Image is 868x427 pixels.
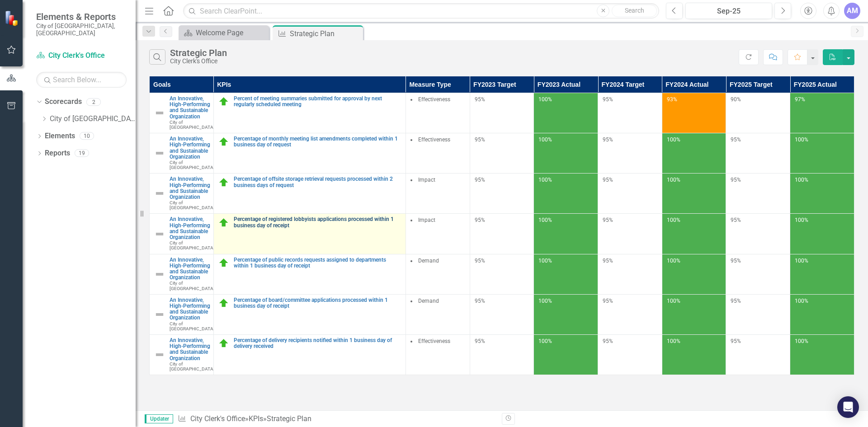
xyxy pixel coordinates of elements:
[170,216,215,240] a: An Innovative, High-Performing and Sustainable Organization
[183,3,659,19] input: Search ClearPoint...
[538,298,552,304] span: 100%
[475,258,485,264] span: 95%
[612,5,657,17] button: Search
[170,297,215,321] a: An Innovative, High-Performing and Sustainable Organization
[731,298,741,304] span: 95%
[667,136,680,143] span: 100%
[170,58,227,65] div: City Clerk's Office
[178,414,495,424] div: » »
[50,114,136,124] a: City of [GEOGRAPHIC_DATA]
[170,281,215,291] span: City of [GEOGRAPHIC_DATA]
[154,349,165,360] img: Not Defined
[844,3,860,19] button: AM
[218,217,229,228] img: On Target
[218,298,229,309] img: On Target
[150,133,214,174] td: Double-Click to Edit Right Click for Context Menu
[154,108,165,118] img: Not Defined
[213,254,406,294] td: Double-Click to Edit Right Click for Context Menu
[45,131,75,141] a: Elements
[170,48,227,58] div: Strategic Plan
[267,414,311,423] div: Strategic Plan
[418,136,450,143] span: Effectiveness
[731,96,741,103] span: 90%
[154,269,165,280] img: Not Defined
[538,258,552,264] span: 100%
[218,338,229,349] img: On Target
[538,177,552,183] span: 100%
[731,177,741,183] span: 95%
[625,7,644,14] span: Search
[475,177,485,183] span: 95%
[795,96,805,103] span: 97%
[170,160,215,170] span: City of [GEOGRAPHIC_DATA]
[213,214,406,254] td: Double-Click to Edit Right Click for Context Menu
[249,414,263,423] a: KPIs
[170,321,215,331] span: City of [GEOGRAPHIC_DATA]
[418,217,435,223] span: Impact
[731,338,741,344] span: 95%
[218,136,229,147] img: On Target
[418,177,435,183] span: Impact
[667,298,680,304] span: 100%
[150,254,214,294] td: Double-Click to Edit Right Click for Context Menu
[154,229,165,239] img: Not Defined
[213,294,406,334] td: Double-Click to Edit Right Click for Context Menu
[154,188,165,199] img: Not Defined
[667,217,680,223] span: 100%
[685,3,772,19] button: Sep-25
[795,258,808,264] span: 100%
[475,136,485,143] span: 95%
[795,217,808,223] span: 100%
[218,258,229,268] img: On Target
[170,120,215,130] span: City of [GEOGRAPHIC_DATA]
[218,177,229,188] img: On Target
[154,148,165,159] img: Not Defined
[667,338,680,344] span: 100%
[234,338,401,349] a: Percentage of delivery recipients notified within 1 business day of delivery received
[837,396,859,418] div: Open Intercom Messenger
[603,136,613,143] span: 95%
[538,338,552,344] span: 100%
[603,338,613,344] span: 95%
[475,338,485,344] span: 95%
[154,309,165,320] img: Not Defined
[45,97,82,107] a: Scorecards
[795,177,808,183] span: 100%
[36,11,127,22] span: Elements & Reports
[170,361,215,371] span: City of [GEOGRAPHIC_DATA]
[603,177,613,183] span: 95%
[603,96,613,103] span: 95%
[667,177,680,183] span: 100%
[538,217,552,223] span: 100%
[218,96,229,107] img: On Target
[475,298,485,304] span: 95%
[150,93,214,133] td: Double-Click to Edit Right Click for Context Menu
[603,298,613,304] span: 95%
[234,257,401,269] a: Percentage of public records requests assigned to departments within 1 business day of receipt
[5,10,20,26] img: ClearPoint Strategy
[150,334,214,375] td: Double-Click to Edit Right Click for Context Menu
[603,258,613,264] span: 95%
[75,150,89,157] div: 19
[170,176,215,200] a: An Innovative, High-Performing and Sustainable Organization
[667,96,677,103] span: 93%
[234,136,401,148] a: Percentage of monthly meeting list amendments completed within 1 business day of request
[795,136,808,143] span: 100%
[731,217,741,223] span: 95%
[538,136,552,143] span: 100%
[170,257,215,281] a: An Innovative, High-Performing and Sustainable Organization
[190,414,245,423] a: City Clerk's Office
[213,334,406,375] td: Double-Click to Edit Right Click for Context Menu
[234,297,401,309] a: Percentage of board/committee applications processed within 1 business day of receipt
[196,27,267,38] div: Welcome Page
[731,136,741,143] span: 95%
[234,96,401,108] a: Percent of meeting summaries submitted for approval by next regularly scheduled meeting
[80,132,94,140] div: 10
[475,96,485,103] span: 95%
[538,96,552,103] span: 100%
[213,174,406,214] td: Double-Click to Edit Right Click for Context Menu
[150,214,214,254] td: Double-Click to Edit Right Click for Context Menu
[418,298,439,304] span: Demand
[418,258,439,264] span: Demand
